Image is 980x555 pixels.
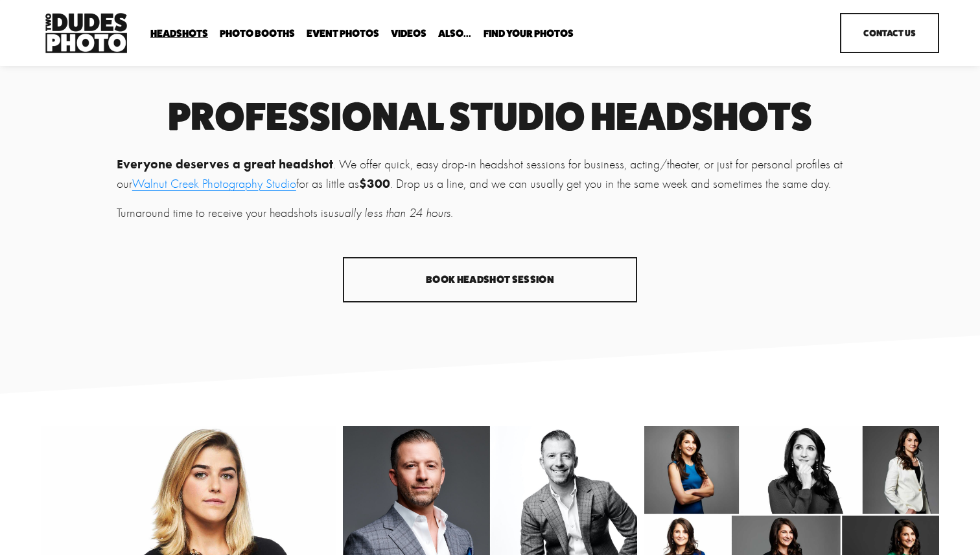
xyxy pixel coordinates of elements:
span: Photo Booths [220,28,295,39]
a: folder dropdown [438,27,471,40]
p: . We offer quick, easy drop-in headshot sessions for business, acting/theater, or just for person... [117,155,863,193]
a: Videos [391,27,426,40]
span: Find Your Photos [484,28,574,39]
a: folder dropdown [150,27,208,40]
a: Book Headshot Session [343,257,637,303]
a: Contact Us [840,13,939,53]
p: Turnaround time to receive your headshots is . [117,203,863,222]
h1: Professional Studio Headshots [117,98,863,134]
em: usually less than 24 hours [328,205,450,220]
a: Walnut Creek Photography Studio [132,176,296,191]
img: Two Dudes Photo | Headshots, Portraits &amp; Photo Booths [41,10,131,56]
a: Event Photos [307,27,379,40]
span: Headshots [150,28,208,39]
a: folder dropdown [220,27,295,40]
a: folder dropdown [484,27,574,40]
strong: Everyone deserves a great headshot [117,156,333,172]
span: Also... [438,28,471,39]
strong: $300 [359,176,390,191]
